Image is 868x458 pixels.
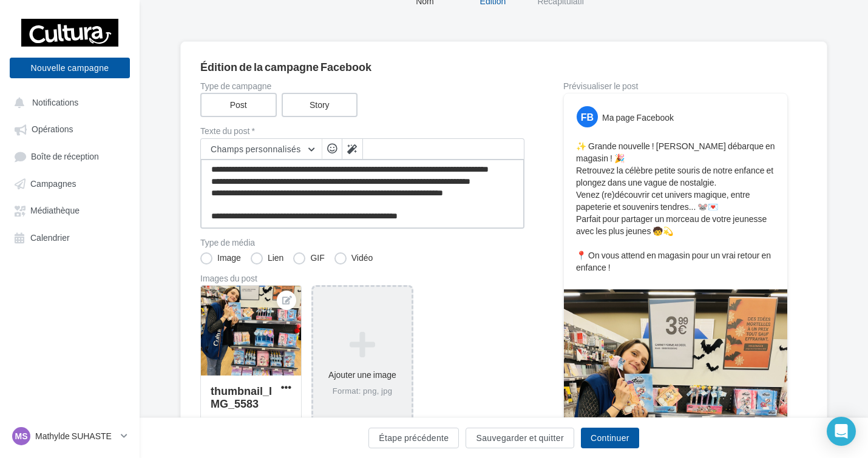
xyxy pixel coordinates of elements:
a: MS Mathylde SUHASTE [10,425,130,448]
label: Image [200,252,241,264]
button: Sauvegarder et quitter [466,428,574,448]
a: Médiathèque [7,199,132,221]
div: FB [577,106,598,127]
p: ✨ Grande nouvelle ! [PERSON_NAME] débarque en magasin ! 🎉 Retrouvez la célèbre petite souris de n... [576,140,775,274]
button: Notifications [7,91,127,113]
a: Calendrier [7,226,132,248]
span: Calendrier [30,232,70,243]
p: Mathylde SUHASTE [35,430,116,442]
div: Prévisualiser le post [563,82,788,90]
span: Opérations [32,124,73,135]
button: Continuer [581,428,639,448]
a: Opérations [7,118,132,140]
label: Vidéo [334,252,373,264]
label: Type de média [200,238,524,247]
label: Post [200,93,277,117]
div: Open Intercom Messenger [827,417,856,446]
span: MS [15,430,28,442]
span: Champs personnalisés [211,144,301,154]
label: GIF [293,252,324,264]
span: Boîte de réception [31,151,99,161]
label: Lien [251,252,283,264]
a: Boîte de réception [7,145,132,167]
div: Édition de la campagne Facebook [200,61,807,72]
button: Étape précédente [368,428,459,448]
button: Nouvelle campagne [10,58,130,78]
div: Ma page Facebook [602,112,674,124]
label: Story [282,93,358,117]
span: Notifications [32,97,78,107]
button: Champs personnalisés [201,139,322,160]
label: Texte du post * [200,127,524,135]
span: Médiathèque [30,206,80,216]
label: Type de campagne [200,82,524,90]
div: Images du post [200,274,524,283]
div: thumbnail_IMG_5583 [211,384,272,410]
a: Campagnes [7,172,132,194]
span: Campagnes [30,178,76,189]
